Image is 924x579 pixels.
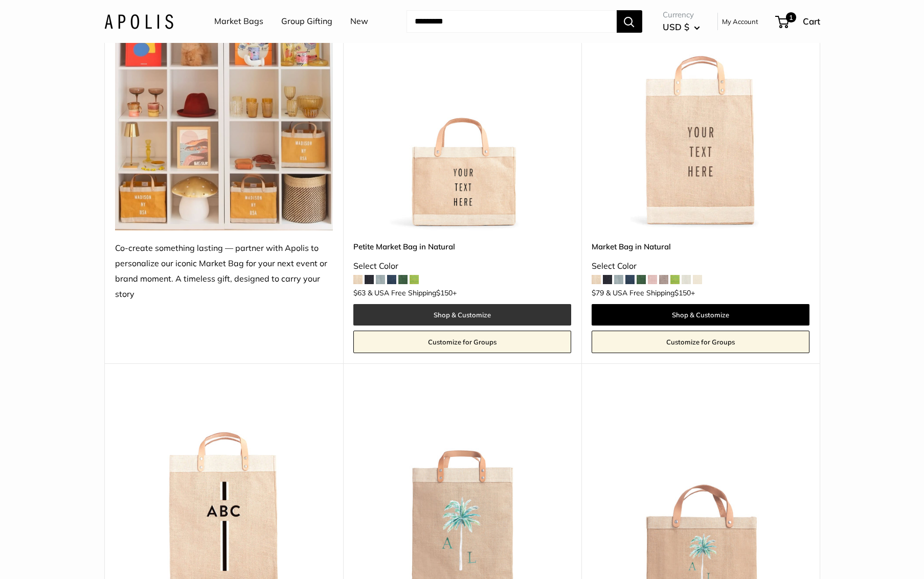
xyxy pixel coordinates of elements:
input: Search... [407,10,617,33]
div: Select Color [353,259,571,274]
img: Petite Market Bag in Natural [353,13,571,230]
span: & USA Free Shipping + [606,289,695,296]
a: Shop & Customize [592,304,809,326]
img: Market Bag in Natural [592,13,809,230]
span: $150 [674,288,691,297]
span: & USA Free Shipping + [368,289,457,296]
img: Co-create something lasting — partner with Apolis to personalize our iconic Market Bag for your n... [115,13,333,231]
span: $63 [353,288,366,297]
span: $150 [436,288,453,297]
span: $79 [592,288,604,297]
span: Currency [663,8,700,22]
a: Market Bags [214,14,263,29]
div: Select Color [592,259,809,274]
a: My Account [722,15,758,28]
a: Shop & Customize [353,304,571,326]
img: Apolis [104,14,173,29]
a: 1 Cart [776,13,820,30]
a: Petite Market Bag in Natural [353,241,571,252]
span: 1 [785,12,796,22]
div: Co-create something lasting — partner with Apolis to personalize our iconic Market Bag for your n... [115,241,333,302]
button: USD $ [663,19,700,35]
a: Market Bag in NaturalMarket Bag in Natural [592,13,809,230]
a: Petite Market Bag in Naturaldescription_Effortless style that elevates every moment [353,13,571,230]
a: New [350,14,368,29]
a: Group Gifting [281,14,332,29]
a: Market Bag in Natural [592,241,809,252]
button: Search [617,10,642,33]
a: Customize for Groups [592,331,809,353]
a: Customize for Groups [353,331,571,353]
span: USD $ [663,21,689,32]
span: Cart [803,16,820,27]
